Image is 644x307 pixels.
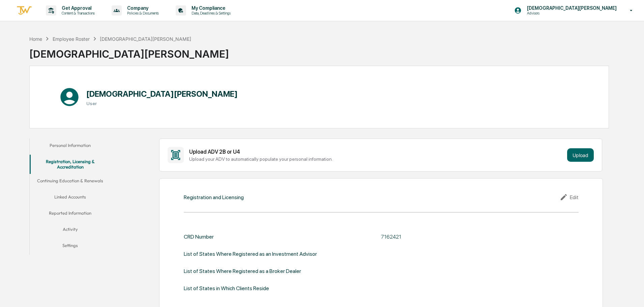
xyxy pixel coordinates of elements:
div: Registration and Licensing [184,194,244,201]
div: secondary tabs example [30,139,111,255]
button: Upload [567,148,594,162]
div: Upload your ADV to automatically populate your personal information. [189,156,564,162]
button: Activity [30,222,111,239]
div: List of States Where Registered as a Broker Dealer [184,268,301,274]
p: [DEMOGRAPHIC_DATA][PERSON_NAME] [522,5,620,11]
div: CRD Number [184,234,214,240]
div: Edit [560,193,579,201]
h1: [DEMOGRAPHIC_DATA][PERSON_NAME] [86,89,238,99]
div: Upload ADV 2B or U4 [189,149,564,155]
button: Personal Information [30,139,111,155]
p: Policies & Documents [122,11,162,16]
button: Settings [30,239,111,255]
p: Advisors [522,11,588,16]
h3: User [86,101,238,106]
button: Registration, Licensing & Accreditation [30,155,111,174]
button: Linked Accounts [30,190,111,206]
div: List of States in Which Clients Reside [184,285,269,291]
button: Reported Information [30,206,111,222]
p: Data, Deadlines & Settings [186,11,234,16]
p: Company [122,5,162,11]
img: logo [16,5,32,16]
div: 7162421 [381,234,550,240]
div: Employee Roster [53,36,90,42]
p: My Compliance [186,5,234,11]
p: Content & Transactions [56,11,98,16]
p: Get Approval [56,5,98,11]
button: Continuing Education & Renewals [30,174,111,190]
div: [DEMOGRAPHIC_DATA][PERSON_NAME] [29,42,229,60]
div: List of States Where Registered as an Investment Advisor [184,251,317,257]
iframe: Open customer support [622,285,641,303]
div: [DEMOGRAPHIC_DATA][PERSON_NAME] [100,36,191,42]
div: Home [29,36,42,42]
